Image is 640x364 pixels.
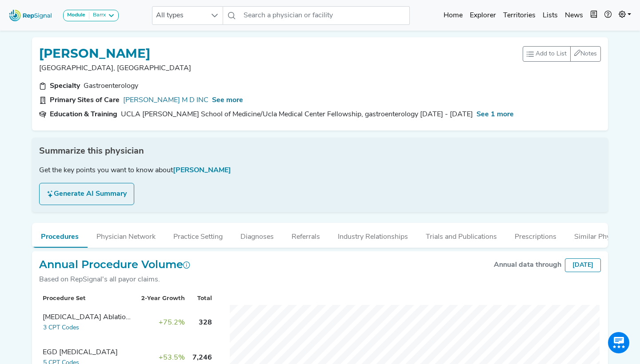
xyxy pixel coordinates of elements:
button: Industry Relationships [329,223,417,247]
button: Procedures [32,223,88,248]
div: UCLA David Geffen School of Medicine/Ucla Medical Center Fellowship, gastroenterology 1983 - 1985 [121,109,473,120]
div: Gastroenterology [84,81,138,91]
span: All types [152,7,206,24]
button: Diagnoses [232,223,283,247]
button: Trials and Publications [417,223,506,247]
span: 7,246 [192,354,212,361]
div: Education & Training [50,109,117,120]
div: [DATE] [565,258,601,272]
button: Prescriptions [506,223,565,247]
a: News [561,7,587,24]
div: Barrx [89,12,106,19]
th: Total [188,292,216,305]
a: Lists [539,7,561,24]
th: Procedure Set [39,292,137,305]
strong: Module [67,12,85,18]
button: ModuleBarrx [63,10,119,21]
span: 328 [199,319,212,326]
span: Add to List [536,49,567,59]
span: Notes [580,51,597,57]
a: Home [440,7,466,24]
th: 2-Year Growth [137,292,188,305]
button: Physician Network [88,223,164,247]
div: Annual data through [494,260,561,270]
span: Summarize this physician [39,145,144,158]
a: Explorer [466,7,500,24]
span: [PERSON_NAME] [173,167,231,174]
div: Primary Sites of Care [50,95,120,106]
button: Notes [570,46,601,62]
p: [GEOGRAPHIC_DATA], [GEOGRAPHIC_DATA] [39,63,523,74]
button: Practice Setting [164,223,232,247]
div: EGD Biopsy [43,347,132,358]
span: See 1 more [476,111,514,118]
button: Intel Book [587,7,601,24]
h1: [PERSON_NAME] [39,46,150,61]
button: Generate AI Summary [39,183,134,205]
span: +53.5% [159,354,185,361]
a: [PERSON_NAME] M D INC [123,95,208,106]
h2: Annual Procedure Volume [39,258,190,271]
input: Search a physician or facility [240,6,410,25]
button: Add to List [523,46,571,62]
div: Endoscopy Ablation/Bleeding Control [43,312,132,323]
span: +75.2% [159,319,185,326]
div: Get the key points you want to know about [39,165,601,176]
div: Based on RepSignal's all payor claims. [39,274,190,285]
button: Referrals [283,223,329,247]
div: toolbar [523,46,601,62]
button: 3 CPT Codes [43,323,80,333]
div: Specialty [50,81,80,91]
span: See more [212,97,243,104]
a: Territories [500,7,539,24]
